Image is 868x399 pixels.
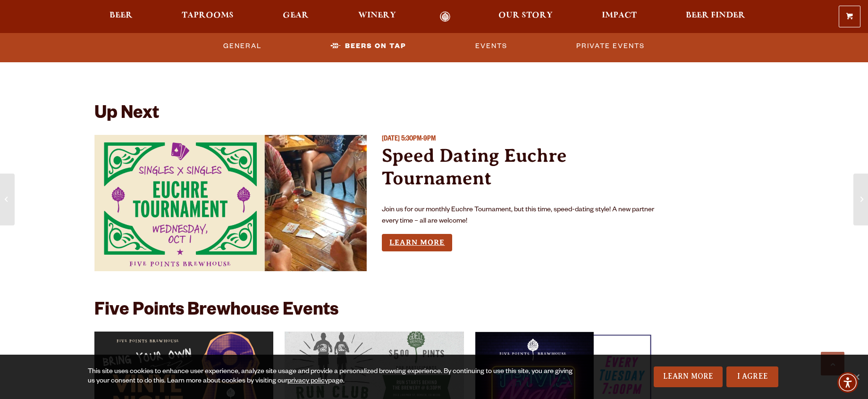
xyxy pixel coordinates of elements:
a: Learn More [654,366,723,387]
span: Impact [602,12,637,19]
a: Beer Finder [680,11,751,22]
h2: Up Next [94,105,159,125]
span: 5:30PM-9PM [401,136,436,143]
p: Join us for our monthly Euchre Tournament, but this time, speed-dating style! A new partner every... [382,205,655,227]
a: Scroll to top [821,352,844,375]
span: Winery [358,12,396,19]
a: Speed Dating Euchre Tournament [382,145,567,189]
a: Events [472,35,511,57]
a: View event details [94,135,367,271]
a: Winery [352,11,402,22]
span: Beer Finder [686,12,745,19]
a: I Agree [726,366,778,387]
span: Gear [283,12,309,19]
a: Private Events [573,35,649,57]
a: Odell Home [428,11,463,22]
div: This site uses cookies to enhance user experience, analyze site usage and provide a personalized ... [88,367,580,386]
span: [DATE] [382,136,400,143]
a: General [219,35,265,57]
h2: Five Points Brewhouse Events [94,301,338,322]
span: Our Story [498,12,553,19]
a: privacy policy [287,378,328,385]
a: Impact [596,11,643,22]
a: Taprooms [176,11,240,22]
a: Our Story [492,11,559,22]
div: Accessibility Menu [837,372,858,393]
a: Learn more about Speed Dating Euchre Tournament [382,234,452,251]
a: Gear [277,11,315,22]
a: Beer [103,11,139,22]
a: Beers on Tap [327,35,410,57]
span: Beer [110,12,133,19]
span: Taprooms [182,12,234,19]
